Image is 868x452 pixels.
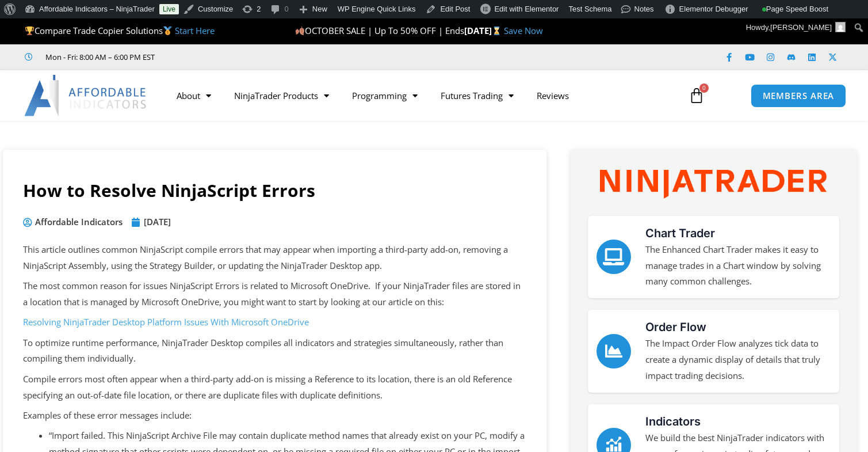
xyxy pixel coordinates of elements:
time: [DATE] [144,216,171,227]
span: Affordable Indicators [32,214,123,230]
span: MEMBERS AREA [763,92,835,100]
a: MEMBERS AREA [751,84,847,108]
a: Resolving NinjaTrader Desktop Platform Issues With Microsoft OneDrive [23,316,309,328]
img: 🍂 [296,26,304,35]
span: Compare Trade Copier Solutions [25,25,215,36]
iframe: Customer reviews powered by Trustpilot [171,51,343,63]
a: Save Now [504,25,543,36]
p: The most common reason for issues NinjaScript Errors is related to Microsoft OneDrive. If your Ni... [23,278,526,310]
a: Start Here [175,25,215,36]
a: Live [159,4,179,14]
p: To optimize runtime performance, NinjaTrader Desktop compiles all indicators and strategies simul... [23,335,526,367]
a: Howdy, [742,18,850,37]
a: Order Flow [645,320,706,334]
a: Reviews [525,82,580,109]
a: 0 [671,79,722,112]
span: Mon - Fri: 8:00 AM – 6:00 PM EST [43,50,155,64]
p: The Impact Order Flow analyzes tick data to create a dynamic display of details that truly impact... [645,336,831,384]
a: Futures Trading [429,82,525,109]
span: 0 [699,83,709,93]
span: OCTOBER SALE | Up To 50% OFF | Ends [295,25,464,36]
a: Indicators [645,415,701,428]
a: Order Flow [596,334,631,369]
span: [PERSON_NAME] [770,23,832,32]
img: NinjaTrader Wordmark color RGB | Affordable Indicators – NinjaTrader [600,170,826,199]
img: 🥇 [163,26,172,35]
h1: How to Resolve NinjaScript Errors [23,178,526,203]
a: About [165,82,223,109]
span: Edit with Elementor [494,5,559,13]
nav: Menu [165,82,678,109]
img: 🏆 [25,26,34,35]
p: The Enhanced Chart Trader makes it easy to manage trades in a Chart window by solving many common... [645,242,831,290]
p: This article outlines common NinjaScript compile errors that may appear when importing a third-pa... [23,242,526,274]
a: Chart Trader [645,226,715,240]
p: Compile errors most often appear when a third-party add-on is missing a Reference to its location... [23,371,526,404]
img: LogoAI | Affordable Indicators – NinjaTrader [24,75,148,116]
img: ⌛ [492,26,501,35]
p: Examples of these error messages include: [23,408,526,424]
a: Programming [341,82,429,109]
a: Chart Trader [596,240,631,274]
a: NinjaTrader Products [223,82,341,109]
strong: [DATE] [464,25,504,36]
